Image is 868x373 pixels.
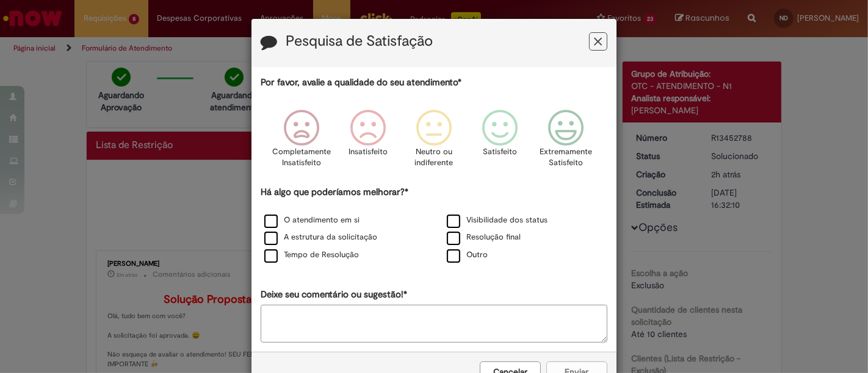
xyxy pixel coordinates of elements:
[469,101,531,184] div: Satisfeito
[264,215,360,226] label: O atendimento em si
[403,101,465,184] div: Neutro ou indiferente
[447,232,521,243] label: Resolução final
[483,146,517,158] p: Satisfeito
[447,249,488,261] label: Outro
[264,232,377,243] label: A estrutura da solicitação
[349,146,388,158] p: Insatisfeito
[286,34,433,49] label: Pesquisa de Satisfação
[337,101,399,184] div: Insatisfeito
[535,101,597,184] div: Extremamente Satisfeito
[412,146,456,169] p: Neutro ou indiferente
[261,76,461,89] label: Por favor, avalie a qualidade do seu atendimento*
[261,186,607,265] div: Há algo que poderíamos melhorar?*
[540,146,592,169] p: Extremamente Satisfeito
[273,146,331,169] p: Completamente Insatisfeito
[261,288,407,301] label: Deixe seu comentário ou sugestão!*
[270,101,333,184] div: Completamente Insatisfeito
[447,215,548,226] label: Visibilidade dos status
[264,249,359,261] label: Tempo de Resolução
